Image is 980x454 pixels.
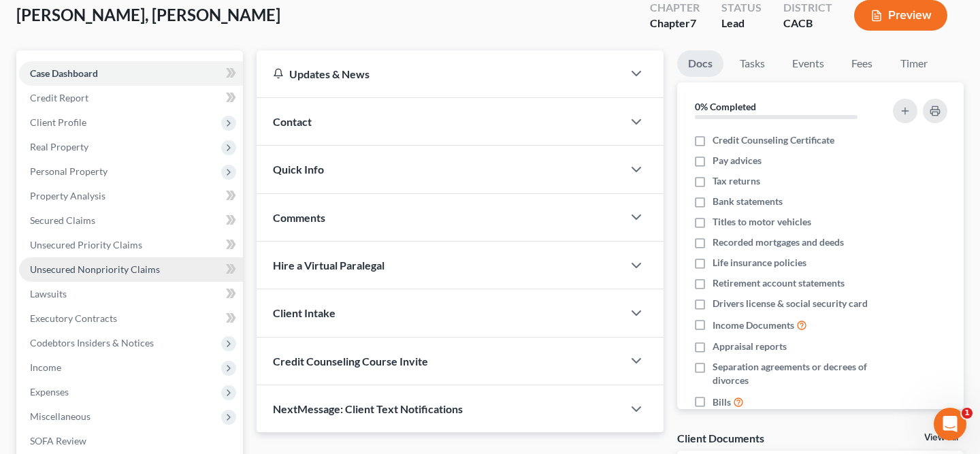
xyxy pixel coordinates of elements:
span: Recorded mortgages and deeds [713,236,844,249]
span: SOFA Review [30,435,86,447]
span: Case Dashboard [30,67,98,79]
a: Fees [840,50,884,77]
span: Appraisal reports [713,340,787,353]
span: Codebtors Insiders & Notices [30,337,154,348]
a: View All [924,433,958,442]
a: SOFA Review [19,429,243,453]
span: Executory Contracts [30,312,117,324]
span: Tax returns [713,174,760,188]
span: Income [30,361,61,373]
a: Events [781,50,835,77]
span: 1 [962,408,973,419]
a: Credit Report [19,86,243,110]
span: Quick Info [273,163,324,176]
a: Executory Contracts [19,306,243,331]
span: Drivers license & social security card [713,297,868,310]
span: Bank statements [713,195,783,208]
span: Credit Report [30,92,88,103]
div: Lead [721,16,762,31]
a: Unsecured Nonpriority Claims [19,257,243,282]
span: Comments [273,211,325,224]
span: Credit Counseling Certificate [713,133,834,147]
a: Case Dashboard [19,61,243,86]
div: Chapter [650,16,700,31]
span: Lawsuits [30,288,67,299]
span: Credit Counseling Course Invite [273,355,428,368]
div: CACB [783,16,832,31]
div: Updates & News [273,67,606,81]
span: Property Analysis [30,190,105,201]
a: Timer [889,50,938,77]
span: [PERSON_NAME], [PERSON_NAME] [16,5,280,25]
span: Titles to motor vehicles [713,215,811,229]
span: Pay advices [713,154,762,167]
div: Client Documents [677,431,764,445]
span: Expenses [30,386,69,398]
iframe: Intercom live chat [934,408,966,440]
span: Unsecured Priority Claims [30,239,142,250]
span: Retirement account statements [713,276,845,290]
span: Contact [273,115,312,128]
span: 7 [690,16,696,29]
a: Unsecured Priority Claims [19,233,243,257]
span: Client Intake [273,306,336,319]
span: Real Property [30,141,88,152]
a: Secured Claims [19,208,243,233]
a: Property Analysis [19,184,243,208]
span: Hire a Virtual Paralegal [273,259,385,272]
a: Tasks [729,50,776,77]
strong: 0% Completed [695,101,756,112]
span: NextMessage: Client Text Notifications [273,402,463,415]
span: Client Profile [30,116,86,128]
span: Separation agreements or decrees of divorces [713,360,881,387]
a: Lawsuits [19,282,243,306]
span: Secured Claims [30,214,95,226]
span: Unsecured Nonpriority Claims [30,263,160,275]
span: Bills [713,395,731,409]
span: Life insurance policies [713,256,806,270]
a: Docs [677,50,723,77]
span: Personal Property [30,165,108,177]
span: Miscellaneous [30,410,91,422]
span: Income Documents [713,319,794,332]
